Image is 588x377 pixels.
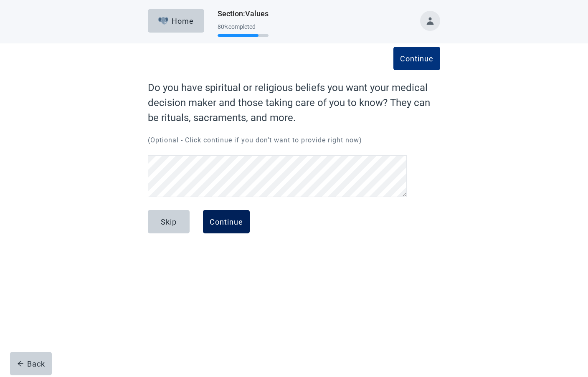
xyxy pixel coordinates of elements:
button: Toggle account menu [420,11,440,31]
button: Skip [148,210,190,233]
button: arrow-leftBack [10,352,52,375]
div: Progress section [218,20,269,40]
button: Continue [393,47,440,70]
button: Continue [203,210,250,233]
p: (Optional - Click continue if you don’t want to provide right now) [148,135,440,145]
span: arrow-left [17,360,24,367]
button: ElephantHome [148,9,204,33]
label: Do you have spiritual or religious beliefs you want your medical decision maker and those taking ... [148,80,440,125]
div: Home [158,17,194,25]
div: 80 % completed [218,23,269,30]
h1: Section : Values [218,8,269,20]
div: Skip [161,218,177,226]
img: Elephant [158,17,169,25]
div: Continue [400,54,433,63]
div: Back [17,359,45,368]
div: Continue [210,218,243,226]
